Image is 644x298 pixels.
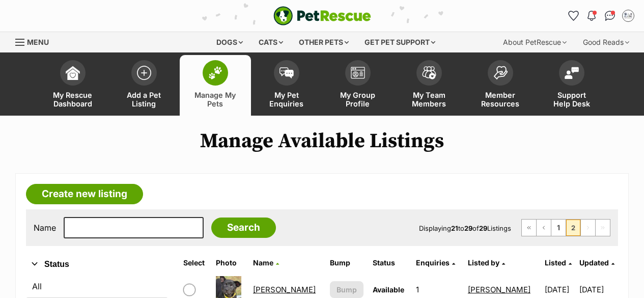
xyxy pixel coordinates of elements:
[583,8,600,24] button: Notifications
[34,223,56,232] label: Name
[565,8,581,24] a: Favourites
[137,66,151,80] img: add-pet-listing-icon-0afa8454b4691262ce3f59096e99ab1cd57d4a30225e0717b998d2c9b9846f56.svg
[279,67,294,78] img: pet-enquiries-icon-7e3ad2cf08bfb03b45e93fb7055b45f3efa6380592205ae92323e6603595dc1f.svg
[623,11,633,21] img: Maryanne profile pic
[545,258,572,267] a: Listed
[394,55,465,116] a: My Team Members
[493,66,508,79] img: member-resources-icon-8e73f808a243e03378d46382f2149f9095a855e16c252ad45f914b54edf8863c.svg
[273,6,371,25] img: logo-e224e6f780fb5917bec1dbf3a21bbac754714ae5b6737aabdf751b685950b380.svg
[419,224,511,232] span: Displaying to of Listings
[251,32,290,52] div: Cats
[209,32,250,52] div: Dogs
[66,66,80,80] img: dashboard-icon-eb2f2d2d3e046f16d808141f083e7271f6b2e854fb5c12c21221c1fb7104beca.svg
[545,258,566,267] span: Listed
[551,220,566,236] a: Page 1
[37,55,108,116] a: My Rescue Dashboard
[576,32,636,52] div: Good Reads
[351,67,365,79] img: group-profile-icon-3fa3cf56718a62981997c0bc7e787c4b2cf8bcc04b72c1350f741eb67cf2f40e.svg
[536,55,607,116] a: Support Help Desk
[179,255,211,271] th: Select
[468,258,505,267] a: Listed by
[451,224,458,232] strong: 21
[253,258,273,267] span: Name
[579,258,609,267] span: Updated
[15,32,56,50] a: Menu
[478,91,523,108] span: Member Resources
[26,184,143,204] a: Create new listing
[565,67,579,79] img: help-desk-icon-fdf02630f3aa405de69fd3d07c3f3aa587a6932b1a1747fa1d2bba05be0121f9.svg
[211,218,276,238] input: Search
[292,32,356,52] div: Other pets
[465,55,536,116] a: Member Resources
[192,91,238,108] span: Manage My Pets
[108,55,180,116] a: Add a Pet Listing
[581,220,595,236] span: Next page
[464,224,472,232] strong: 29
[180,55,251,116] a: Manage My Pets
[620,8,636,24] button: My account
[549,91,595,108] span: Support Help Desk
[208,66,222,79] img: manage-my-pets-icon-02211641906a0b7f246fdf0571729dbe1e7629f14944591b6c1af311fb30b64b.svg
[357,32,442,52] div: Get pet support
[602,8,618,24] a: Conversations
[26,258,168,271] button: Status
[26,277,168,295] a: All
[322,55,394,116] a: My Group Profile
[537,220,551,236] a: Previous page
[566,220,580,236] span: Page 2
[521,219,610,236] nav: Pagination
[406,91,452,108] span: My Team Members
[212,255,248,271] th: Photo
[468,258,499,267] span: Listed by
[587,11,596,21] img: notifications-46538b983faf8c2785f20acdc204bb7945ddae34d4c08c2a6579f10ce5e182be.svg
[416,258,450,267] span: translation missing: en.admin.listings.index.attributes.enquiries
[326,255,367,271] th: Bump
[337,284,357,295] span: Bump
[596,220,610,236] span: Last page
[369,255,411,271] th: Status
[416,258,455,267] a: Enquiries
[565,8,636,24] ul: Account quick links
[422,66,436,79] img: team-members-icon-5396bd8760b3fe7c0b43da4ab00e1e3bb1a5d9ba89233759b79545d2d3fc5d0d.svg
[373,285,404,294] span: Available
[253,258,279,267] a: Name
[522,220,536,236] a: First page
[468,285,530,294] a: [PERSON_NAME]
[335,91,381,108] span: My Group Profile
[27,38,49,46] span: Menu
[264,91,310,108] span: My Pet Enquiries
[253,285,316,294] a: [PERSON_NAME]
[330,281,363,298] button: Bump
[605,11,615,21] img: chat-41dd97257d64d25036548639549fe6c8038ab92f7586957e7f3b1b290dea8141.svg
[496,32,574,52] div: About PetRescue
[251,55,322,116] a: My Pet Enquiries
[121,91,167,108] span: Add a Pet Listing
[273,6,371,25] a: PetRescue
[579,258,614,267] a: Updated
[479,224,487,232] strong: 29
[50,91,96,108] span: My Rescue Dashboard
